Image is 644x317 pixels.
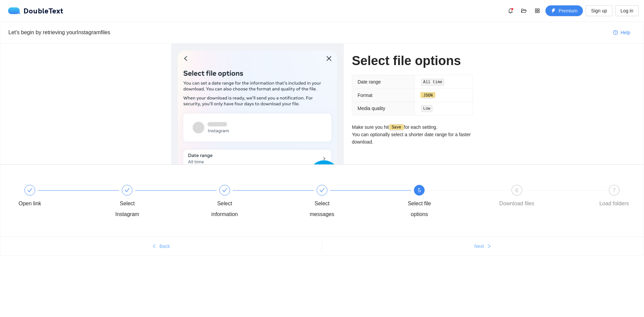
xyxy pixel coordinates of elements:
[322,241,644,252] button: Nextright
[8,7,63,14] div: DoubleText
[222,188,227,193] span: check
[599,198,629,209] div: Load folders
[608,27,636,38] button: question-circleHelp
[421,105,432,112] code: Low
[358,93,372,98] span: Format
[8,7,63,14] a: logoDoubleText
[124,188,130,193] span: check
[519,8,529,13] span: folder-open
[18,198,41,209] div: Open link
[108,198,147,220] div: Select Instagram
[505,5,516,16] button: bell
[615,5,639,16] button: Log in
[8,28,608,37] div: Let's begin by retrieving your Instagram files
[418,188,421,193] span: 5
[303,198,341,220] div: Select messages
[591,7,607,14] span: Sign up
[613,188,616,193] span: 7
[545,5,583,16] button: thunderboltPremium
[613,30,618,36] span: question-circle
[358,106,385,111] span: Media quality
[303,185,400,220] div: Select messages
[352,123,473,146] p: Make sure you hit for each setting. You can optionally select a shorter date range for a faster d...
[8,7,23,14] img: logo
[558,7,577,14] span: Premium
[205,185,303,220] div: Select information
[0,241,322,252] button: leftBack
[108,185,205,220] div: Select Instagram
[352,53,473,69] h1: Select file options
[27,188,33,193] span: check
[474,243,484,250] span: Next
[152,244,157,249] span: left
[595,185,634,209] div: 7Load folders
[319,188,325,193] span: check
[621,29,630,36] span: Help
[497,185,595,209] div: 6Download files
[400,185,497,220] div: 5Select file options
[487,244,491,249] span: right
[515,188,518,193] span: 6
[421,79,444,86] code: All time
[519,5,529,16] button: folder-open
[400,198,439,220] div: Select file options
[390,124,403,131] code: Save
[532,5,543,16] button: appstore
[499,198,534,209] div: Download files
[358,79,381,85] span: Date range
[10,185,108,209] div: Open link
[159,243,170,250] span: Back
[621,7,633,14] span: Log in
[532,8,542,13] span: appstore
[551,8,556,14] span: thunderbolt
[505,8,516,13] span: bell
[586,5,612,16] button: Sign up
[421,92,435,99] code: JSON
[205,198,244,220] div: Select information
